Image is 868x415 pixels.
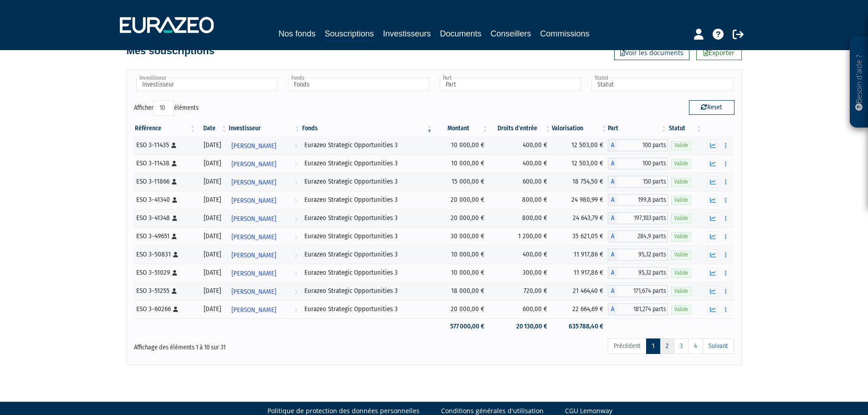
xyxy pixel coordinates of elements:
[617,212,668,224] span: 197,103 parts
[489,209,552,227] td: 800,00 €
[646,338,660,354] a: 1
[671,287,691,296] span: Valide
[294,265,298,282] i: Voir l'investisseur
[608,267,617,279] span: A
[231,192,276,209] span: [PERSON_NAME]
[489,282,552,300] td: 720,00 €
[489,136,552,154] td: 400,00 €
[608,212,617,224] span: A
[172,179,177,184] i: [Français] Personne physique
[489,173,552,191] td: 600,00 €
[608,176,617,188] span: A
[608,158,617,169] span: A
[671,269,691,277] span: Valide
[433,173,489,191] td: 15 000,00 €
[617,231,668,242] span: 284,9 parts
[617,139,668,151] span: 100 parts
[228,121,301,136] th: Investisseur: activer pour trier la colonne par ordre croissant
[433,209,489,227] td: 20 000,00 €
[200,177,225,186] div: [DATE]
[294,210,298,227] i: Voir l'investisseur
[433,318,489,334] td: 577 000,00 €
[608,139,617,151] span: A
[617,285,668,297] span: 171,674 parts
[489,246,552,264] td: 400,00 €
[489,121,552,136] th: Droits d'entrée: activer pour trier la colonne par ordre croissant
[383,27,431,40] a: Investisseurs
[552,282,608,300] td: 21 464,40 €
[552,173,608,191] td: 18 754,50 €
[552,136,608,154] td: 12 503,00 €
[294,138,298,154] i: Voir l'investisseur
[231,174,276,191] span: [PERSON_NAME]
[136,195,194,205] div: ESO 3-41340
[617,158,668,169] span: 100 parts
[491,27,531,40] a: Conseillers
[433,227,489,246] td: 30 000,00 €
[304,304,430,314] div: Eurazeo Strategic Opportunities 3
[200,195,225,205] div: [DATE]
[136,140,194,150] div: ESO 3-11435
[136,286,194,296] div: ESO 3-51255
[608,176,668,188] div: A - Eurazeo Strategic Opportunities 3
[304,140,430,150] div: Eurazeo Strategic Opportunities 3
[608,285,668,297] div: A - Eurazeo Strategic Opportunities 3
[231,265,276,282] span: [PERSON_NAME]
[173,252,178,257] i: [Français] Personne physique
[228,227,301,246] a: [PERSON_NAME]
[433,246,489,264] td: 10 000,00 €
[608,231,617,242] span: A
[489,264,552,282] td: 300,00 €
[608,194,668,206] div: A - Eurazeo Strategic Opportunities 3
[433,264,489,282] td: 10 000,00 €
[617,267,668,279] span: 95,32 parts
[608,212,668,224] div: A - Eurazeo Strategic Opportunities 3
[671,196,691,205] span: Valide
[134,121,197,136] th: Référence : activer pour trier la colonne par ordre croissant
[552,246,608,264] td: 11 917,86 €
[294,283,298,300] i: Voir l'investisseur
[228,246,301,264] a: [PERSON_NAME]
[440,27,482,40] a: Documents
[540,27,590,40] a: Commissions
[120,17,214,33] img: 1732889491-logotype_eurazeo_blanc_rvb.png
[200,286,225,296] div: [DATE]
[689,100,734,115] button: Reset
[671,214,691,223] span: Valide
[136,231,194,241] div: ESO 3-49651
[228,191,301,209] a: [PERSON_NAME]
[608,121,668,136] th: Part: activer pour trier la colonne par ordre croissant
[608,158,668,169] div: A - Eurazeo Strategic Opportunities 3
[671,178,691,186] span: Valide
[552,264,608,282] td: 11 917,86 €
[671,251,691,259] span: Valide
[231,247,276,264] span: [PERSON_NAME]
[136,268,194,277] div: ESO 3-51029
[200,159,225,168] div: [DATE]
[674,338,688,354] a: 3
[172,234,177,239] i: [Français] Personne physique
[552,300,608,318] td: 22 664,69 €
[228,154,301,173] a: [PERSON_NAME]
[172,197,177,203] i: [Français] Personne physique
[552,318,608,334] td: 635 788,40 €
[136,304,194,314] div: ESO 3-60266
[608,231,668,242] div: A - Eurazeo Strategic Opportunities 3
[228,282,301,300] a: [PERSON_NAME]
[614,46,689,60] a: Voir les documents
[134,100,199,116] label: Afficher éléments
[231,283,276,300] span: [PERSON_NAME]
[136,159,194,168] div: ESO 3-11438
[608,303,668,315] div: A - Eurazeo Strategic Opportunities 3
[172,270,177,276] i: [Français] Personne physique
[200,250,225,259] div: [DATE]
[617,303,668,315] span: 181,274 parts
[278,27,315,40] a: Nos fonds
[231,229,276,246] span: [PERSON_NAME]
[294,174,298,191] i: Voir l'investisseur
[172,161,177,166] i: [Français] Personne physique
[136,213,194,223] div: ESO 3-41348
[617,194,668,206] span: 199,8 parts
[552,227,608,246] td: 35 621,05 €
[200,304,225,314] div: [DATE]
